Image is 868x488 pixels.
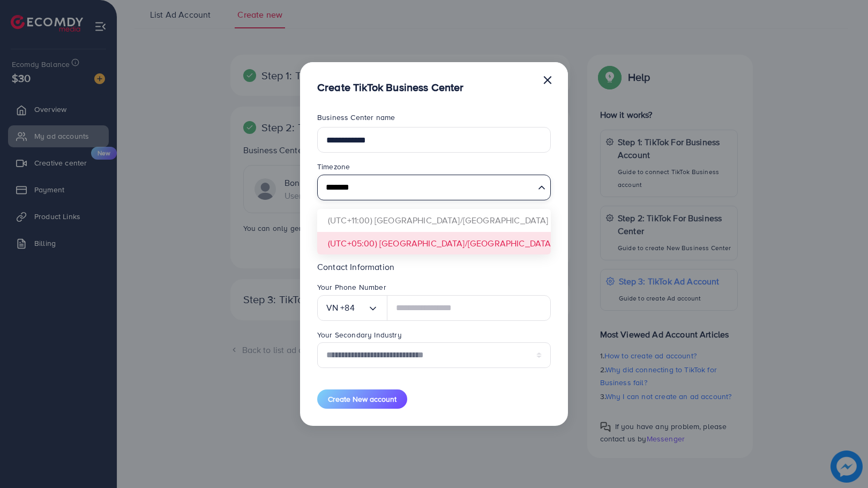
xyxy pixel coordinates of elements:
[317,232,551,255] li: (UTC+05:00) [GEOGRAPHIC_DATA]/[GEOGRAPHIC_DATA]
[328,394,396,404] span: Create New account
[317,389,407,409] button: Create New account
[317,112,551,127] legend: Business Center name
[317,79,464,95] h5: Create TikTok Business Center
[317,161,350,172] label: Timezone
[340,300,354,316] span: +84
[542,69,553,90] button: Close
[317,209,378,220] label: Country or region
[317,295,387,321] div: Search for option
[322,177,534,197] input: Search for option
[317,329,402,340] label: Your Secondary Industry
[326,300,338,316] span: VN
[317,209,551,232] li: (UTC+11:00) [GEOGRAPHIC_DATA]/[GEOGRAPHIC_DATA]
[355,299,368,317] input: Search for option
[317,260,551,273] p: Contact Information
[317,282,386,292] label: Your Phone Number
[317,175,551,200] div: Search for option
